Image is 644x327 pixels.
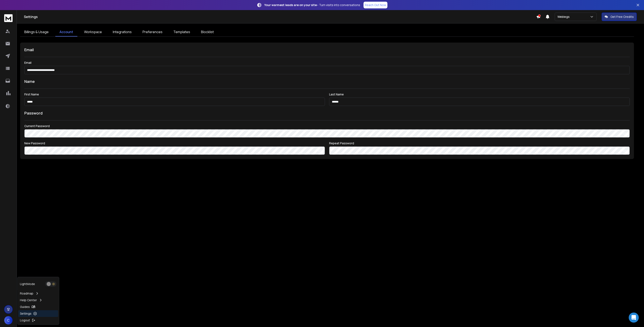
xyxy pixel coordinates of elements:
[4,14,13,22] img: logo
[4,316,13,324] button: C
[24,93,325,96] label: First Name
[264,3,317,7] strong: Your warmest leads are on your site
[264,3,360,7] p: – Turn visits into conversations
[329,142,630,145] label: Repeat Password
[610,15,634,19] p: Get Free Credits
[20,282,35,286] p: Light Mode
[557,15,571,19] p: Weblegs
[18,290,58,297] a: Roadmap
[20,305,30,309] p: Guides
[18,297,58,304] a: Help Center
[24,142,325,145] label: New Password
[24,125,630,128] label: Current Password
[18,310,58,317] a: Settings
[20,311,31,316] p: Settings
[109,28,136,36] a: Integrations
[24,110,43,116] h1: Password
[629,313,639,323] div: Open Intercom Messenger
[602,13,637,21] button: Get Free Credits
[20,318,30,322] p: Logout
[24,14,536,19] h1: Settings
[20,291,33,296] p: Roadmap
[138,28,167,36] a: Preferences
[169,28,194,36] a: Templates
[80,28,106,36] a: Workspace
[197,28,218,36] a: Blocklist
[24,78,630,84] h1: Name
[364,2,387,8] a: Reach Out Now
[18,304,58,310] a: Guides
[365,3,386,7] p: Reach Out Now
[55,28,77,36] a: Account
[20,298,37,302] p: Help Center
[20,28,53,36] a: Billings & Usage
[24,47,630,53] h1: Email
[329,93,630,96] label: Last Name
[24,61,630,64] label: Email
